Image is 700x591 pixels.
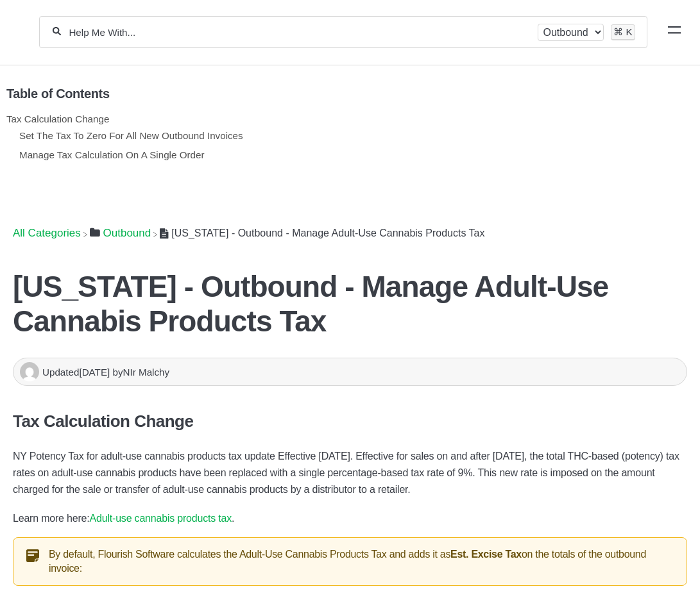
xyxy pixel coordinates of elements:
h5: Table of Contents [6,87,684,101]
img: Flourish Help Center Logo [16,24,22,40]
input: Help Me With... [67,26,531,38]
section: Table of Contents [6,65,684,210]
time: [DATE] [79,367,110,378]
strong: Est. Excise Tax [450,549,522,560]
a: Manage Tax Calculation On A Single Order [19,149,204,160]
p: NY Potency Tax for adult-use cannabis products tax update Effective [DATE]. Effective for sales o... [13,448,687,498]
span: All Categories [13,227,81,240]
span: Updated [42,367,112,378]
span: by [112,367,169,378]
a: Set The Tax To Zero For All New Outbound Invoices [19,130,243,141]
h1: [US_STATE] - Outbound - Manage Adult-Use Cannabis Products Tax [13,269,687,338]
a: Breadcrumb link to All Categories [13,227,81,239]
div: By default, Flourish Software calculates the Adult-Use Cannabis Products Tax and adds it as on th... [13,537,687,586]
p: Learn more here: . [13,510,687,527]
span: NIr Malchy [123,367,170,378]
span: [US_STATE] - Outbound - Manage Adult-Use Cannabis Products Tax [171,228,484,238]
h3: Tax Calculation Change [13,412,687,431]
kbd: K [626,26,633,37]
a: Mobile navigation [668,26,681,38]
a: Tax Calculation Change [6,113,109,124]
img: NIr Malchy [20,362,39,381]
section: Search section [39,4,647,60]
a: Adult-use cannabis products tax [90,513,232,524]
kbd: ⌘ [613,26,623,37]
a: Outbound [90,227,151,239]
span: ​Outbound [103,227,151,240]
